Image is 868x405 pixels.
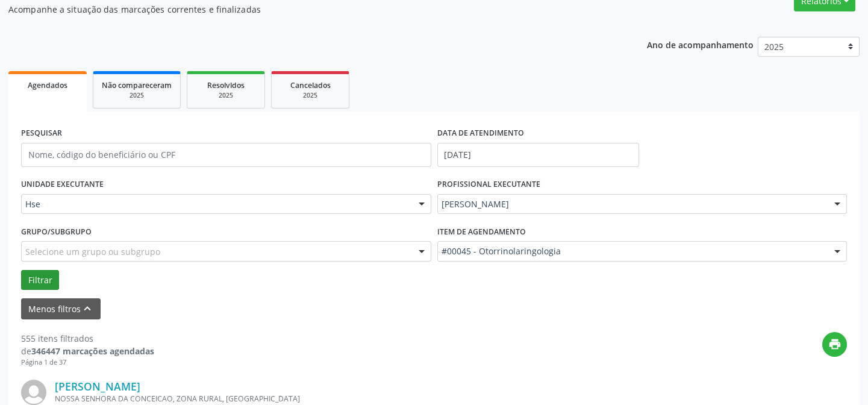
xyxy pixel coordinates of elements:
label: PROFISSIONAL EXECUTANTE [437,175,540,194]
input: Nome, código do beneficiário ou CPF [21,143,431,167]
label: UNIDADE EXECUTANTE [21,175,104,194]
div: 555 itens filtrados [21,332,154,345]
button: Filtrar [21,270,59,290]
span: Hse [25,198,407,210]
button: print [822,332,847,357]
span: Resolvidos [207,80,245,90]
strong: 346447 marcações agendadas [31,345,154,357]
i: keyboard_arrow_up [81,302,94,315]
span: Não compareceram [102,80,172,90]
a: [PERSON_NAME] [55,380,140,393]
input: Selecione um intervalo [437,143,639,167]
div: de [21,345,154,357]
i: print [828,337,841,351]
span: #00045 - Otorrinolaringologia [442,245,823,257]
label: PESQUISAR [21,124,62,143]
p: Acompanhe a situação das marcações correntes e finalizadas [8,3,604,16]
label: Grupo/Subgrupo [21,222,92,241]
span: Selecione um grupo ou subgrupo [25,245,160,258]
label: Item de agendamento [437,222,526,241]
img: img [21,380,46,405]
span: Agendados [28,80,67,90]
div: 2025 [280,91,340,100]
span: Cancelados [290,80,331,90]
label: DATA DE ATENDIMENTO [437,124,524,143]
div: Página 1 de 37 [21,357,154,368]
div: 2025 [102,91,172,100]
div: 2025 [196,91,256,100]
div: NOSSA SENHORA DA CONCEICAO, ZONA RURAL, [GEOGRAPHIC_DATA] [55,394,666,404]
span: [PERSON_NAME] [442,198,823,210]
p: Ano de acompanhamento [647,37,754,52]
button: Menos filtroskeyboard_arrow_up [21,298,101,319]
